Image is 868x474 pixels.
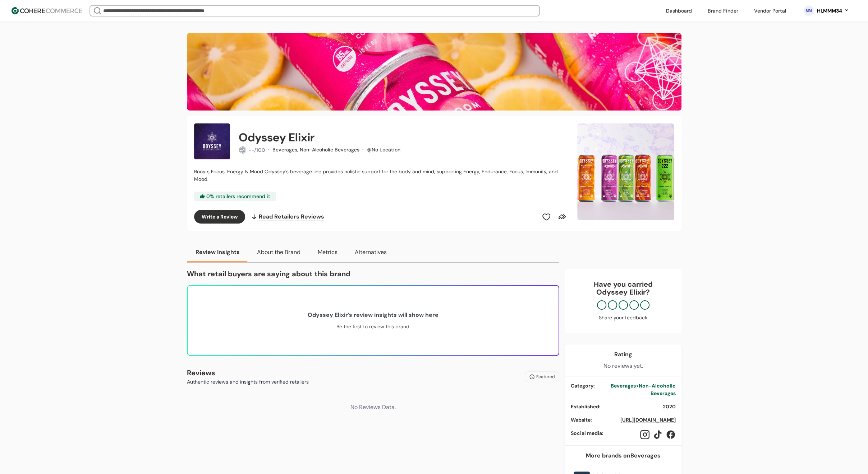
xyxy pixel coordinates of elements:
[187,368,215,377] b: Reviews
[601,382,676,397] a: Beverages>Non-Alcoholic Beverages
[817,7,849,15] button: Hi,MMM34
[663,403,676,410] div: 2020
[572,280,674,296] div: Have you carried
[346,242,395,262] button: Alternatives
[577,123,674,220] div: Carousel
[194,192,276,201] div: 0 % retailers recommend it
[251,210,324,224] a: Read Retailers Reviews
[194,210,245,224] button: Write a Review
[268,146,270,153] span: ·
[620,417,676,423] a: [URL][DOMAIN_NAME]
[571,382,595,390] div: Category :
[239,129,314,146] h2: Odyssey Elixir
[308,311,438,319] div: Odyssey Elixir ’s review insights will show here
[272,146,359,153] span: Beverages, Non-Alcoholic Beverages
[187,378,309,386] p: Authentic reviews and insights from verified retailers
[603,362,643,370] div: No reviews yet.
[614,350,632,359] div: Rating
[571,403,657,410] div: Established :
[336,323,409,330] div: Be the first to review this brand
[572,288,674,296] p: Odyssey Elixir ?
[611,383,636,389] span: Beverages
[372,146,400,154] div: No Location
[817,7,842,15] div: Hi, MMM34
[187,242,248,262] button: Review Insights
[577,123,674,220] div: Slide 1
[249,147,254,153] span: --
[248,242,309,262] button: About the Brand
[187,391,559,423] div: No Reviews Data.
[194,123,230,159] img: Brand Photo
[803,5,814,16] svg: 0 percent
[194,168,558,182] span: Boosts Focus, Energy & Mood Odyssey’s beverage line provides holistic support for the body and mi...
[536,374,555,380] span: Featured
[639,383,676,396] span: Non-Alcoholic Beverages
[577,123,674,220] img: Slide 0
[571,430,634,437] div: Social media :
[636,383,639,389] span: >
[187,268,559,279] p: What retail buyers are saying about this brand
[309,242,346,262] button: Metrics
[362,146,364,153] span: ·
[259,212,324,221] span: Read Retailers Reviews
[254,147,265,153] span: /100
[571,416,615,424] div: Website :
[586,451,661,460] div: More brands on Beverages
[187,33,681,111] img: Brand cover image
[12,7,82,14] img: Cohere Logo
[572,314,674,322] div: Share your feedback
